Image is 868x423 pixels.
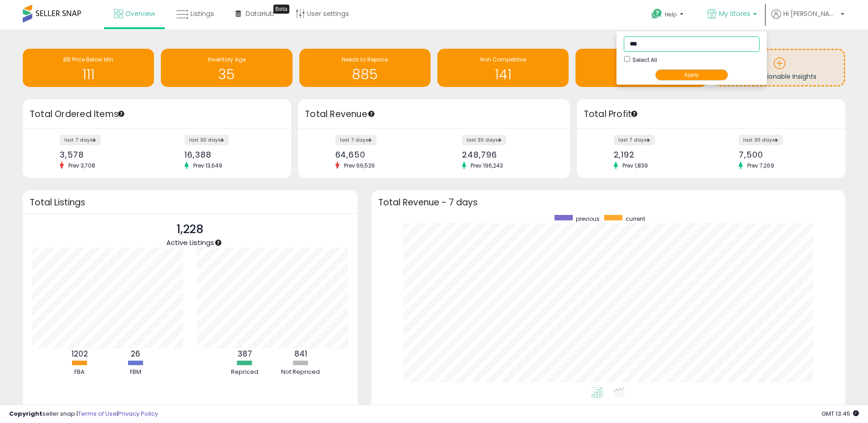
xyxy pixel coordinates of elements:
[335,135,376,145] label: last 7 days
[442,67,564,82] h1: 141
[60,150,150,159] div: 3,578
[822,409,859,418] span: 2025-08-11 13:45 GMT
[715,50,844,85] a: Add Actionable Insights
[185,150,275,159] div: 16,388
[480,56,526,63] span: Non Competitive
[466,162,508,169] span: Prev: 196,243
[273,5,289,14] div: Tooltip anchor
[618,162,652,169] span: Prev: 1,839
[189,162,227,169] span: Prev: 13,649
[9,410,158,418] div: seller snap | |
[580,67,702,82] h1: 1
[108,368,163,377] div: FBM
[305,108,563,121] h3: Total Revenue
[117,110,125,118] div: Tooltip anchor
[743,162,779,169] span: Prev: 7,269
[27,67,149,82] h1: 111
[367,110,375,118] div: Tooltip anchor
[339,162,380,169] span: Prev: 66,526
[9,409,42,418] strong: Copyright
[626,215,645,223] span: current
[655,69,728,81] button: Apply
[576,215,600,223] span: previous
[299,49,431,87] a: Needs to Reprice 885
[742,72,817,81] span: Add Actionable Insights
[739,150,829,159] div: 7,500
[335,150,427,159] div: 64,650
[78,409,117,418] a: Terms of Use
[630,110,638,118] div: Tooltip anchor
[644,1,693,30] a: Help
[214,239,222,247] div: Tooltip anchor
[64,162,100,169] span: Prev: 3,708
[125,9,155,18] span: Overview
[632,56,657,64] span: Select All
[166,238,214,247] span: Active Listings
[165,67,288,82] h1: 35
[246,9,274,18] span: DataHub
[614,135,655,145] label: last 7 days
[575,49,707,87] a: Selling @ Max 1
[30,199,351,206] h3: Total Listings
[304,67,426,82] h1: 885
[614,150,704,159] div: 2,192
[462,150,554,159] div: 248,796
[23,49,154,87] a: BB Price Below Min 111
[217,368,272,377] div: Repriced
[651,8,663,20] i: Get Help
[60,135,101,145] label: last 7 days
[719,9,750,18] span: My Stores
[783,9,838,18] span: Hi [PERSON_NAME]
[584,108,838,121] h3: Total Profit
[437,49,569,87] a: Non Competitive 141
[52,368,107,377] div: FBA
[342,56,388,63] span: Needs to Reprice
[72,348,88,359] b: 1202
[237,348,252,359] b: 387
[118,409,158,418] a: Privacy Policy
[190,9,214,18] span: Listings
[131,348,140,359] b: 26
[665,10,677,18] span: Help
[166,221,214,238] p: 1,228
[161,49,292,87] a: Inventory Age 35
[771,9,844,30] a: Hi [PERSON_NAME]
[273,368,328,377] div: Not Repriced
[294,348,307,359] b: 841
[185,135,229,145] label: last 30 days
[739,135,783,145] label: last 30 days
[208,56,246,63] span: Inventory Age
[63,56,113,63] span: BB Price Below Min
[462,135,506,145] label: last 30 days
[30,108,284,121] h3: Total Ordered Items
[378,199,838,206] h3: Total Revenue - 7 days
